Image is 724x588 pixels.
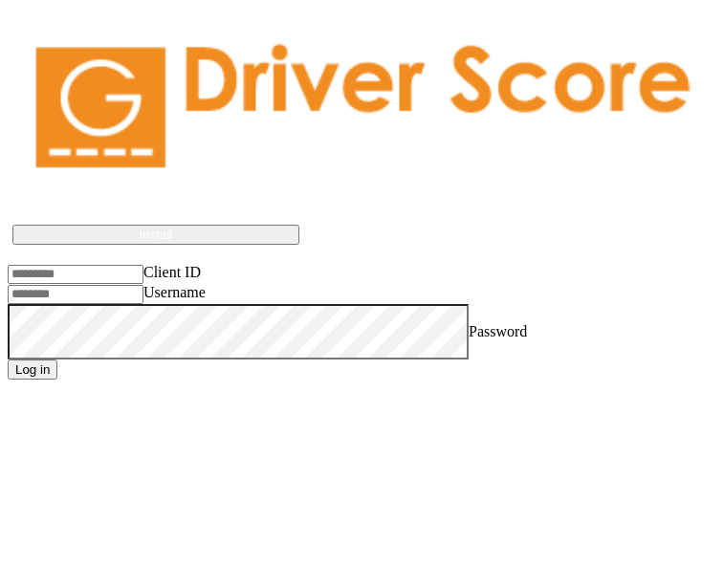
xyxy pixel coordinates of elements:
[12,225,299,245] button: Install
[143,284,206,300] label: Username
[143,264,201,280] label: Client ID
[8,359,57,380] button: Log in
[32,198,692,215] p: Driver Score works best if installed on the device
[469,323,527,339] label: Password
